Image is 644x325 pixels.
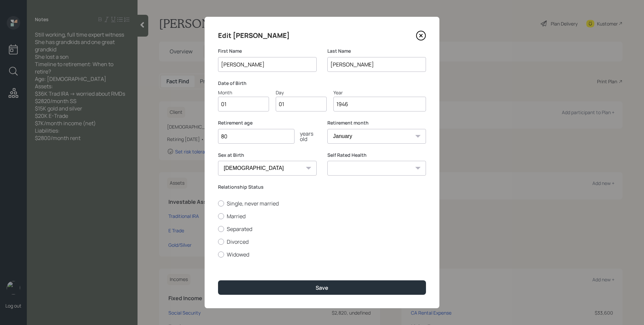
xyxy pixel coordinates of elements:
div: years old [294,131,317,142]
label: Widowed [218,251,426,258]
input: Year [333,97,426,111]
label: Separated [218,225,426,233]
label: Retirement month [327,120,426,126]
input: Month [218,97,269,111]
label: Single, never married [218,200,426,207]
button: Save [218,280,426,295]
label: Retirement age [218,120,317,126]
div: Month [218,89,269,96]
label: Last Name [327,48,426,54]
div: Year [333,89,426,96]
label: Self Rated Health [327,152,426,158]
label: Date of Birth [218,80,426,87]
label: Sex at Birth [218,152,317,158]
label: First Name [218,48,317,54]
div: Day [276,89,327,96]
label: Relationship Status [218,184,426,190]
label: Divorced [218,238,426,245]
label: Married [218,213,426,220]
div: Save [316,284,328,291]
input: Day [276,97,327,111]
h4: Edit [PERSON_NAME] [218,30,290,41]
